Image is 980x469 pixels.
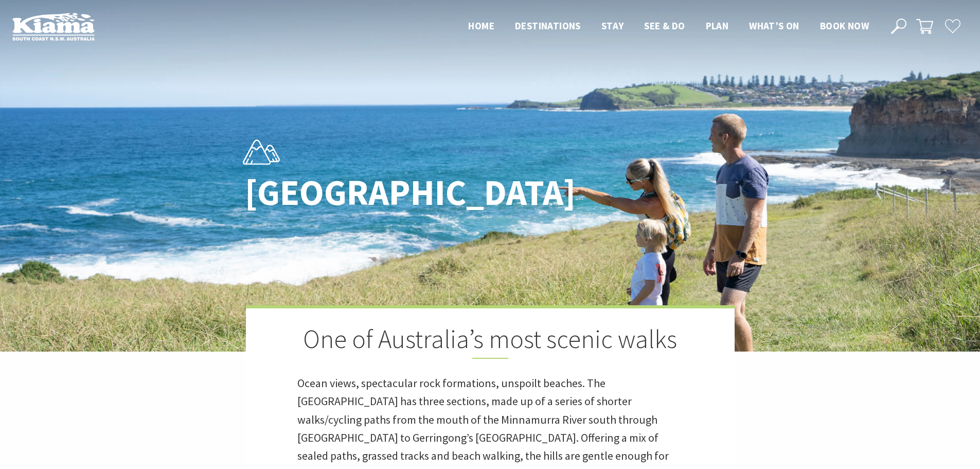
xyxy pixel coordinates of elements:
h1: [GEOGRAPHIC_DATA] [245,172,536,212]
span: Plan [706,20,729,32]
span: Stay [601,20,624,32]
nav: Main Menu [458,18,879,35]
span: Book now [820,20,869,32]
span: See & Do [644,20,685,32]
h2: One of Australia’s most scenic walks [297,324,683,359]
span: Destinations [515,20,581,32]
img: Kiama Logo [12,12,95,41]
span: What’s On [749,20,799,32]
span: Home [468,20,494,32]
